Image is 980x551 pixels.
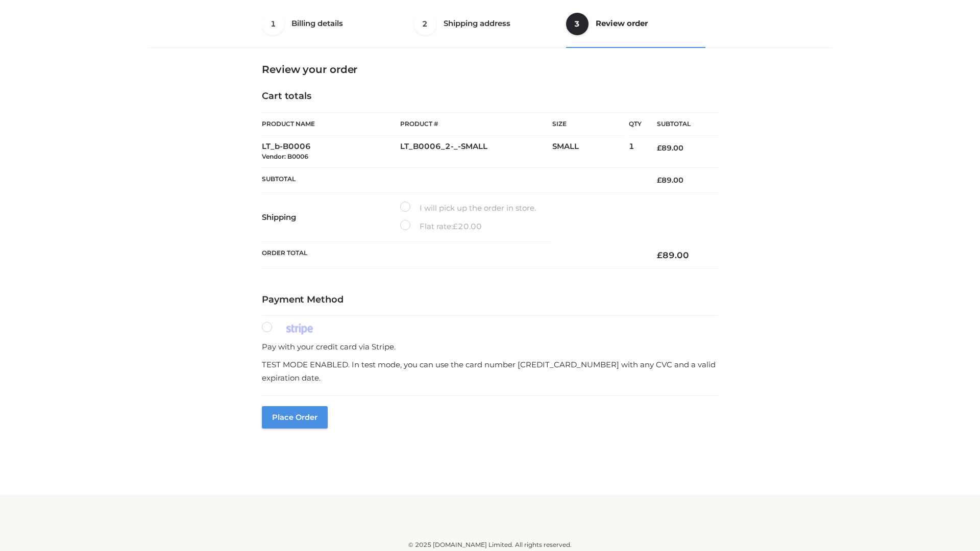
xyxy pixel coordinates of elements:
span: £ [453,221,458,231]
td: LT_B0006_2-_-SMALL [400,136,552,168]
bdi: 20.00 [453,221,482,231]
th: Subtotal [642,113,718,136]
th: Size [552,113,624,136]
th: Product Name [262,112,400,136]
span: £ [657,250,663,260]
h4: Cart totals [262,91,718,102]
div: © 2025 [DOMAIN_NAME] Limited. All rights reserved. [152,540,828,550]
label: I will pick up the order in store. [400,202,536,215]
button: Place order [262,406,328,429]
th: Shipping [262,193,400,242]
span: £ [657,176,661,185]
bdi: 89.00 [657,176,683,185]
p: TEST MODE ENABLED. In test mode, you can use the card number [CREDIT_CARD_NUMBER] with any CVC an... [262,358,718,384]
th: Order Total [262,242,642,269]
small: Vendor: B0006 [262,153,308,160]
td: LT_b-B0006 [262,136,400,168]
p: Pay with your credit card via Stripe. [262,340,718,354]
span: £ [657,143,661,153]
th: Subtotal [262,167,642,192]
bdi: 89.00 [657,143,683,153]
th: Qty [629,112,642,136]
h3: Review your order [262,63,718,76]
th: Product # [400,112,552,136]
td: SMALL [552,136,629,168]
h4: Payment Method [262,294,718,306]
label: Flat rate: [400,220,482,233]
td: 1 [629,136,642,168]
bdi: 89.00 [657,250,689,260]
